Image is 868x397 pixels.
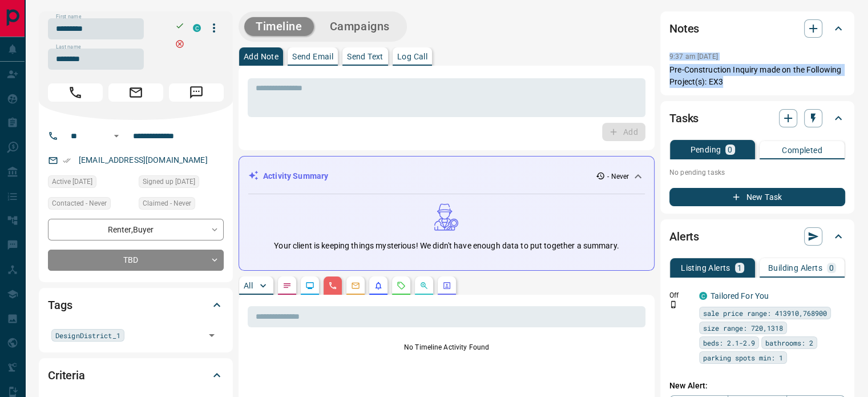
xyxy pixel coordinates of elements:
p: 1 [737,264,742,272]
div: Activity Summary- Never [248,166,645,187]
a: Tailored For You [710,291,769,300]
h2: Tags [48,296,72,314]
span: Active [DATE] [52,176,92,187]
button: Timeline [244,17,314,36]
p: Send Text [347,53,383,61]
span: Signed up [DATE] [143,176,195,187]
p: Building Alerts [768,264,822,272]
svg: Opportunities [419,281,429,290]
div: Notes [669,15,845,42]
span: Message [169,83,224,102]
p: Pre-Construction Inquiry made on the Following Project(s): EX3 [669,64,845,88]
button: New Task [669,188,845,206]
p: New Alert: [669,380,845,392]
span: Contacted - Never [52,198,107,209]
svg: Agent Actions [442,281,451,290]
h2: Criteria [48,366,85,384]
span: parking spots min: 1 [703,352,783,363]
p: Listing Alerts [681,264,730,272]
p: - Never [607,171,629,182]
button: Open [110,129,123,143]
p: Off [669,290,692,300]
div: Renter , Buyer [48,219,224,240]
span: beds: 2.1-2.9 [703,337,755,348]
p: Your client is keeping things mysterious! We didn't have enough data to put together a summary. [274,240,619,252]
span: Claimed - Never [143,198,191,209]
div: Tasks [669,105,845,132]
span: Email [108,83,163,102]
div: Tags [48,291,224,319]
svg: Requests [397,281,406,290]
svg: Email Verified [63,157,71,165]
button: Open [204,327,220,343]
div: condos.ca [699,292,707,300]
label: Last name [56,43,81,51]
p: Pending [690,146,721,154]
span: Call [48,83,103,102]
p: No Timeline Activity Found [248,342,645,352]
p: Log Call [397,53,427,61]
p: 0 [728,146,732,154]
button: Campaigns [318,17,401,36]
a: [EMAIL_ADDRESS][DOMAIN_NAME] [79,155,208,165]
h2: Alerts [669,227,699,246]
p: No pending tasks [669,164,845,181]
svg: Emails [351,281,360,290]
p: Add Note [244,53,278,61]
svg: Notes [282,281,292,290]
p: All [244,282,253,290]
svg: Listing Alerts [374,281,383,290]
svg: Lead Browsing Activity [305,281,314,290]
p: 9:37 am [DATE] [669,53,718,61]
div: TBD [48,250,224,271]
p: Send Email [292,53,333,61]
div: Tue Apr 02 2019 [139,175,224,191]
p: Activity Summary [263,170,328,182]
div: Criteria [48,362,224,389]
div: Alerts [669,223,845,250]
p: 0 [829,264,834,272]
div: Sat Sep 10 2022 [48,175,133,191]
span: sale price range: 413910,768900 [703,307,827,319]
h2: Notes [669,19,699,38]
span: bathrooms: 2 [765,337,813,348]
label: First name [56,13,81,21]
svg: Calls [328,281,337,290]
svg: Push Notification Only [669,300,677,308]
div: condos.ca [193,24,201,32]
span: DesignDistrict_1 [55,330,120,341]
p: Completed [782,146,822,154]
h2: Tasks [669,109,699,127]
span: size range: 720,1318 [703,322,783,334]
